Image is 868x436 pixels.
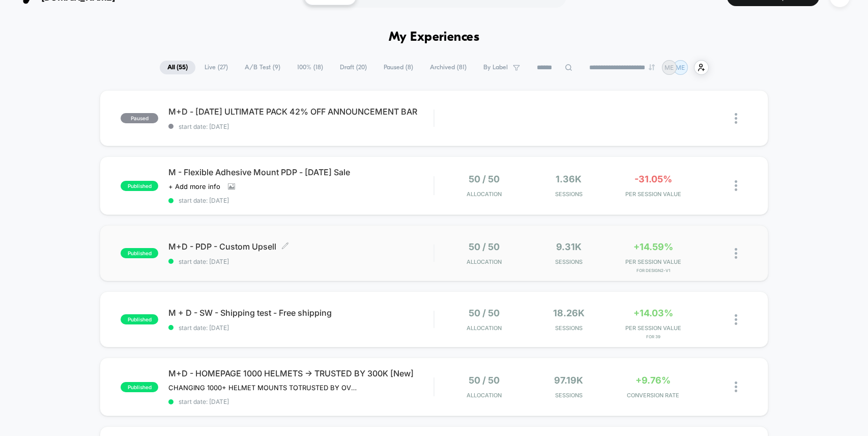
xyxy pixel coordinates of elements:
[614,392,693,399] span: CONVERSION RATE
[634,174,672,184] span: -31.05%
[483,64,508,71] span: By Label
[529,190,609,198] span: Sessions
[735,180,737,191] img: close
[614,258,693,265] span: PER SESSION VALUE
[614,324,693,332] span: PER SESSION VALUE
[676,64,685,71] p: ME
[168,123,433,130] span: start date: [DATE]
[168,368,433,378] span: M+D - HOMEPAGE 1000 HELMETS -> TRUSTED BY 300K [New]
[467,324,502,332] span: Allocation
[469,241,500,252] span: 50 / 50
[467,190,502,198] span: Allocation
[168,308,433,318] span: M + D - SW - Shipping test - Free shipping
[529,258,609,265] span: Sessions
[168,384,357,392] span: CHANGING 1000+ HELMET MOUNTS TOTRUSTED BY OVER 300,000 RIDERS ON HOMEPAGE DESKTOP AND MOBILE
[469,375,500,386] span: 50 / 50
[168,167,433,177] span: M - Flexible Adhesive Mount PDP - [DATE] Sale
[614,334,693,339] span: for 39
[735,381,737,392] img: close
[556,241,582,252] span: 9.31k
[168,258,433,265] span: start date: [DATE]
[614,190,693,198] span: PER SESSION VALUE
[664,64,674,71] p: ME
[168,106,433,117] span: M+D - [DATE] ULTIMATE PACK 42% OFF ANNOUNCEMENT BAR
[529,392,609,399] span: Sessions
[121,314,158,324] span: published
[376,61,421,74] span: Paused ( 8 )
[735,248,737,259] img: close
[197,61,236,74] span: Live ( 27 )
[121,382,158,392] span: published
[168,197,433,204] span: start date: [DATE]
[332,61,374,74] span: Draft ( 20 )
[633,241,673,252] span: +14.59%
[735,314,737,325] img: close
[290,61,331,74] span: 100% ( 18 )
[614,268,693,273] span: for Design2-V1
[529,324,609,332] span: Sessions
[467,258,502,265] span: Allocation
[467,392,502,399] span: Allocation
[121,181,158,191] span: published
[556,174,582,184] span: 1.36k
[469,174,500,184] span: 50 / 50
[121,113,158,123] span: paused
[553,308,585,318] span: 18.26k
[422,61,474,74] span: Archived ( 81 )
[168,398,433,405] span: start date: [DATE]
[633,308,673,318] span: +14.03%
[649,64,655,70] img: end
[635,375,671,386] span: +9.76%
[554,375,583,386] span: 97.19k
[735,113,737,124] img: close
[237,61,288,74] span: A/B Test ( 9 )
[168,182,220,190] span: + Add more info
[168,324,433,332] span: start date: [DATE]
[160,61,195,74] span: All ( 55 )
[469,308,500,318] span: 50 / 50
[168,241,433,252] span: M+D - PDP - Custom Upsell
[389,30,480,45] h1: My Experiences
[121,248,158,258] span: published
